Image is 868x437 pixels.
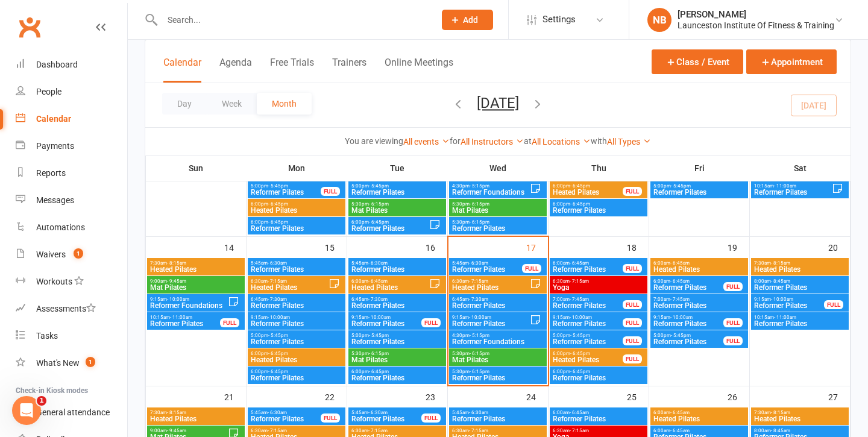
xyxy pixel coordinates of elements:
[268,315,290,320] span: - 10:00am
[351,428,444,433] span: 6:30am
[36,304,96,313] div: Assessments
[653,320,724,327] span: Reformer Pilates
[321,187,340,196] div: FULL
[552,284,645,291] span: Yoga
[623,264,642,273] div: FULL
[670,278,690,284] span: - 6:45am
[653,189,746,196] span: Reformer Pilates
[753,302,825,309] span: Reformer Pilates
[385,57,453,83] button: Online Meetings
[368,428,388,433] span: - 7:15am
[828,386,850,406] div: 27
[753,260,846,266] span: 7:30am
[250,266,343,273] span: Reformer Pilates
[325,386,347,406] div: 22
[728,237,749,257] div: 19
[149,278,242,284] span: 9:00am
[653,183,746,189] span: 5:00pm
[522,264,541,273] div: FULL
[250,351,343,356] span: 6:00pm
[36,407,110,417] div: General attendance
[477,95,519,112] button: [DATE]
[753,415,846,423] span: Heated Pilates
[552,351,623,356] span: 6:00pm
[451,415,544,423] span: Reformer Pilates
[623,354,642,363] div: FULL
[753,315,846,320] span: 10:15am
[167,278,186,284] span: - 9:45am
[250,428,343,433] span: 6:30am
[16,295,127,322] a: Assessments
[250,333,343,338] span: 5:00pm
[36,250,66,259] div: Waivers
[257,93,312,115] button: Month
[647,8,671,32] div: NB
[351,338,444,345] span: Reformer Pilates
[623,318,642,327] div: FULL
[451,297,544,302] span: 6:45am
[74,248,83,259] span: 1
[678,20,834,31] div: Launceston Institute Of Fitness & Training
[268,410,287,415] span: - 6:30am
[220,318,239,327] div: FULL
[250,320,343,327] span: Reformer Pilates
[524,136,532,146] strong: at
[250,302,343,309] span: Reformer Pilates
[653,338,724,345] span: Reformer Pilates
[351,374,444,382] span: Reformer Pilates
[450,136,461,146] strong: for
[552,320,623,327] span: Reformer Pilates
[149,266,242,273] span: Heated Pilates
[771,278,790,284] span: - 8:45am
[461,137,524,146] a: All Instructors
[451,356,544,363] span: Mat Pilates
[442,10,493,30] button: Add
[351,219,429,225] span: 6:00pm
[36,168,66,178] div: Reports
[451,410,544,415] span: 5:45am
[451,333,544,338] span: 4:30pm
[570,201,590,207] span: - 6:45pm
[753,278,846,284] span: 8:00am
[526,237,548,257] div: 17
[653,266,746,273] span: Heated Pilates
[552,356,623,363] span: Heated Pilates
[421,318,441,327] div: FULL
[268,278,287,284] span: - 7:15am
[570,410,589,415] span: - 6:45am
[653,333,724,338] span: 5:00pm
[16,105,127,133] a: Calendar
[16,350,127,377] a: What's New1
[351,333,444,338] span: 5:00pm
[723,318,743,327] div: FULL
[162,93,207,115] button: Day
[14,12,45,42] a: Clubworx
[149,410,242,415] span: 7:30am
[37,396,46,406] span: 1
[653,315,724,320] span: 9:15am
[552,183,623,189] span: 6:00pm
[451,201,544,207] span: 5:30pm
[451,266,523,273] span: Reformer Pilates
[16,78,127,105] a: People
[149,284,242,291] span: Mat Pilates
[369,219,389,225] span: - 6:45pm
[526,386,548,406] div: 24
[549,156,649,181] th: Thu
[451,219,544,225] span: 5:30pm
[552,266,623,273] span: Reformer Pilates
[552,207,645,214] span: Reformer Pilates
[670,410,690,415] span: - 6:45am
[247,156,347,181] th: Mon
[570,297,589,302] span: - 7:45am
[149,297,228,302] span: 9:15am
[36,195,74,205] div: Messages
[451,338,544,345] span: Reformer Foundations
[623,187,642,196] div: FULL
[403,137,450,146] a: All events
[368,278,388,284] span: - 6:45am
[552,374,645,382] span: Reformer Pilates
[451,351,544,356] span: 5:30pm
[552,333,623,338] span: 5:00pm
[570,351,590,356] span: - 6:45pm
